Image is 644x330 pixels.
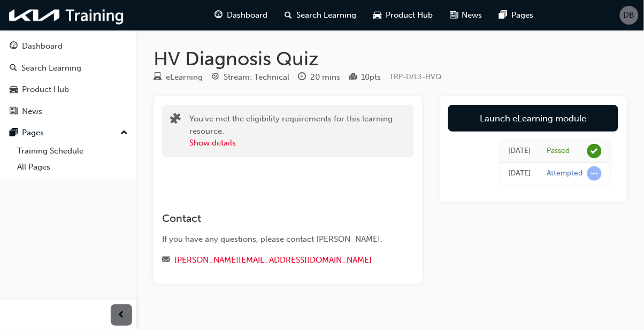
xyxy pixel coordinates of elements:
div: eLearning [166,71,203,83]
span: puzzle-icon [170,114,181,126]
span: car-icon [10,85,18,95]
button: DB [620,6,639,25]
span: Search Learning [296,9,356,21]
a: Training Schedule [13,143,132,159]
img: kia-training [5,4,128,26]
span: learningResourceType_ELEARNING-icon [154,73,162,82]
span: Learning resource code [389,72,441,81]
span: News [462,9,482,21]
span: up-icon [120,126,128,140]
div: Product Hub [22,83,69,96]
a: Search Learning [4,58,132,78]
span: email-icon [162,256,170,265]
span: target-icon [211,73,219,82]
span: pages-icon [500,9,508,22]
span: clock-icon [298,73,306,82]
a: search-iconSearch Learning [276,4,365,26]
span: podium-icon [349,73,357,82]
h3: Contact [162,212,414,225]
span: news-icon [10,107,18,117]
span: guage-icon [10,42,18,51]
a: Dashboard [4,36,132,56]
h1: HV Diagnosis Quiz [154,47,627,71]
a: News [4,102,132,121]
span: prev-icon [118,309,126,322]
span: pages-icon [10,128,18,138]
span: Dashboard [227,9,267,21]
span: news-icon [450,9,458,22]
div: You've met the eligibility requirements for this learning resource. [189,113,406,149]
span: search-icon [285,9,292,22]
a: Product Hub [4,80,132,99]
a: pages-iconPages [491,4,542,26]
button: DashboardSearch LearningProduct HubNews [4,34,132,123]
button: Pages [4,123,132,143]
span: car-icon [373,9,381,22]
a: All Pages [13,159,132,175]
div: Type [154,71,203,84]
span: search-icon [10,64,17,73]
div: Points [349,71,381,84]
button: Show details [189,137,236,149]
a: Launch eLearning module [448,105,618,132]
div: News [22,105,42,118]
div: Stream [211,71,289,84]
div: If you have any questions, please contact [PERSON_NAME]. [162,233,414,245]
div: 10 pts [361,71,381,83]
div: Search Learning [21,62,81,74]
span: learningRecordVerb_PASS-icon [587,144,602,158]
div: Thu Apr 18 2024 14:41:10 GMT+1000 (Australian Eastern Standard Time) [509,167,531,180]
div: Stream: Technical [224,71,289,83]
div: 20 mins [310,71,340,83]
span: guage-icon [214,9,223,22]
a: news-iconNews [441,4,491,26]
div: Email [162,254,414,267]
span: DB [624,9,635,21]
a: guage-iconDashboard [206,4,276,26]
a: [PERSON_NAME][EMAIL_ADDRESS][DOMAIN_NAME] [174,255,372,265]
a: car-iconProduct Hub [365,4,441,26]
div: Duration [298,71,340,84]
div: Attempted [547,168,583,179]
div: Pages [22,127,44,139]
div: Dashboard [22,40,63,52]
div: Thu Apr 18 2024 14:51:23 GMT+1000 (Australian Eastern Standard Time) [509,145,531,157]
div: Passed [547,146,570,156]
span: Pages [512,9,534,21]
span: Product Hub [386,9,433,21]
span: learningRecordVerb_ATTEMPT-icon [587,166,602,181]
